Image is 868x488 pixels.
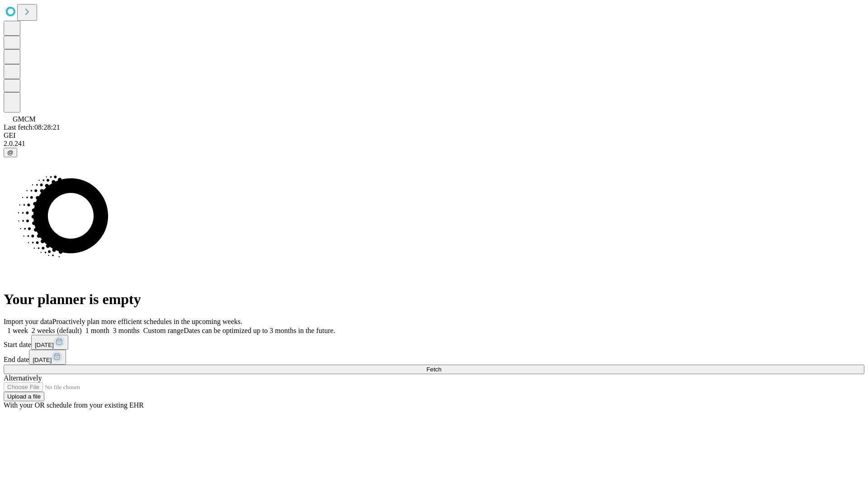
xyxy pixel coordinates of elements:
[4,318,52,325] span: Import your data
[184,327,335,334] span: Dates can be optimized up to 3 months in the future.
[13,115,36,123] span: GMCM
[4,123,60,131] span: Last fetch: 08:28:21
[4,140,864,148] div: 2.0.241
[4,374,42,382] span: Alternatively
[31,335,68,350] button: [DATE]
[4,365,864,374] button: Fetch
[426,366,441,373] span: Fetch
[35,342,54,348] span: [DATE]
[4,350,864,365] div: End date
[7,327,28,334] span: 1 week
[7,149,14,156] span: @
[4,291,864,308] h1: Your planner is empty
[33,357,52,363] span: [DATE]
[4,131,864,140] div: GEI
[4,148,17,157] button: @
[29,350,66,365] button: [DATE]
[85,327,109,334] span: 1 month
[32,327,82,334] span: 2 weeks (default)
[52,318,242,325] span: Proactively plan more efficient schedules in the upcoming weeks.
[4,392,44,401] button: Upload a file
[4,335,864,350] div: Start date
[4,401,144,409] span: With your OR schedule from your existing EHR
[143,327,184,334] span: Custom range
[113,327,140,334] span: 3 months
